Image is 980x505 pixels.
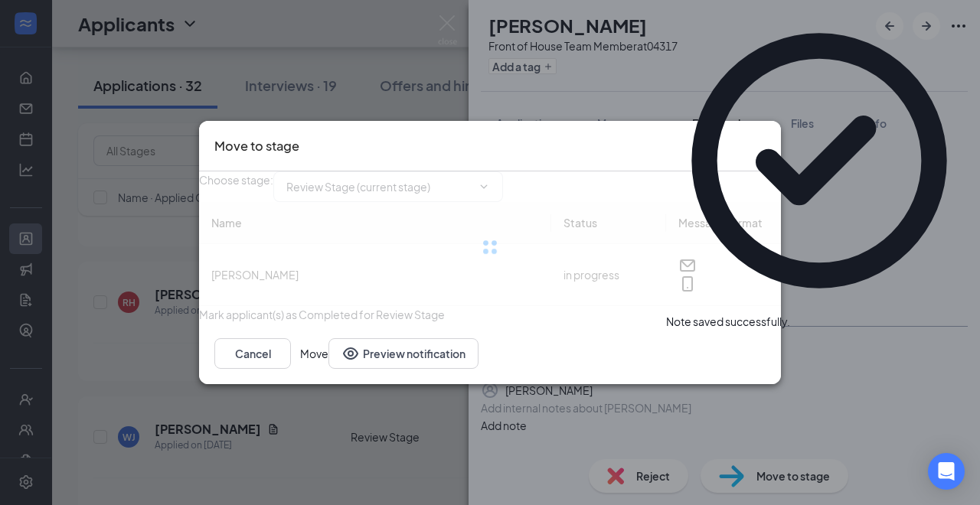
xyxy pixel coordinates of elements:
[341,344,360,363] svg: Eye
[666,314,790,330] div: Note saved successfully.
[300,338,328,369] button: Move
[666,8,972,314] svg: CheckmarkCircle
[214,136,299,156] h3: Move to stage
[214,338,291,369] button: Cancel
[928,453,965,490] div: Open Intercom Messenger
[328,338,479,369] button: Preview notificationEye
